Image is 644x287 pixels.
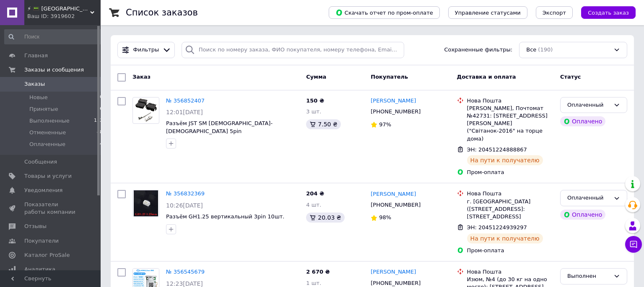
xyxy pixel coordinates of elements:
[467,268,553,276] div: Нова Пошта
[29,94,48,101] span: Новые
[538,46,553,53] span: (190)
[166,120,273,134] a: Разъём JST SM [DEMOGRAPHIC_DATA]-[DEMOGRAPHIC_DATA] 5pin
[371,74,408,80] span: Покупатель
[27,13,101,20] div: Ваш ID: 3919602
[166,202,203,209] span: 10:26[DATE]
[560,74,581,80] span: Статус
[306,280,321,286] span: 1 шт.
[29,129,66,136] span: Отмененные
[369,106,422,117] div: [PHONE_NUMBER]
[467,233,543,243] div: На пути к получателю
[29,105,58,113] span: Принятые
[24,158,57,166] span: Сообщения
[29,117,70,125] span: Выполненные
[455,10,521,16] span: Управление статусами
[306,190,324,197] span: 204 ₴
[166,109,203,115] span: 12:01[DATE]
[132,97,159,124] a: Фото товару
[24,52,48,59] span: Главная
[379,214,391,220] span: 98%
[444,46,512,54] span: Сохраненные фильтры:
[467,155,543,165] div: На пути к получателю
[27,5,90,13] span: ⚡ 📟 Smartopolis
[567,194,610,202] div: Оплаченный
[306,213,344,223] div: 20.03 ₴
[100,105,103,113] span: 6
[467,224,527,231] span: ЭН: 20451224939297
[134,97,157,123] img: Фото товару
[371,268,416,276] a: [PERSON_NAME]
[100,141,103,148] span: 4
[166,190,205,197] a: № 356832369
[567,272,610,281] div: Выполнен
[467,146,527,153] span: ЭН: 20451224888867
[329,6,440,19] button: Скачать отчет по пром-оплате
[166,213,284,220] a: Разъём GH1.25 вертикальный 3pin 10шт.
[94,117,103,125] span: 132
[126,8,198,18] h1: Список заказов
[335,9,433,16] span: Скачать отчет по пром-оплате
[306,202,321,208] span: 4 шт.
[24,223,47,230] span: Отзывы
[24,172,72,180] span: Товары и услуги
[369,200,422,210] div: [PHONE_NUMBER]
[573,9,636,15] a: Создать заказ
[132,190,159,217] a: Фото товару
[467,105,553,143] div: [PERSON_NAME], Почтомат №42731: [STREET_ADDRESS][PERSON_NAME] ("Світанок-2016" на торце дома)
[306,97,324,104] span: 150 ₴
[132,74,151,80] span: Заказ
[4,29,104,44] input: Поиск
[536,6,573,19] button: Экспорт
[133,46,159,54] span: Фильтры
[97,129,103,136] span: 48
[457,74,516,80] span: Доставка и оплата
[543,10,566,16] span: Экспорт
[526,46,536,54] span: Все
[24,66,84,74] span: Заказы и сообщения
[182,42,405,58] input: Поиск по номеру заказа, ФИО покупателя, номеру телефона, Email, номеру накладной
[24,266,55,273] span: Аналитика
[625,236,642,253] button: Чат с покупателем
[467,97,553,105] div: Нова Пошта
[306,269,330,275] span: 2 670 ₴
[24,201,78,216] span: Показатели работы компании
[24,80,45,88] span: Заказы
[371,190,416,198] a: [PERSON_NAME]
[24,251,70,259] span: Каталог ProSale
[306,74,326,80] span: Сумма
[134,190,158,216] img: Фото товару
[448,6,527,19] button: Управление статусами
[467,198,553,221] div: г. [GEOGRAPHIC_DATA] ([STREET_ADDRESS]: [STREET_ADDRESS]
[379,121,391,128] span: 97%
[166,269,205,275] a: № 356545679
[560,210,605,220] div: Оплачено
[588,10,629,16] span: Создать заказ
[166,280,203,287] span: 12:23[DATE]
[467,169,553,176] div: Пром-оплата
[567,101,610,110] div: Оплаченный
[371,97,416,105] a: [PERSON_NAME]
[29,141,65,148] span: Оплаченные
[560,116,605,126] div: Оплачено
[166,97,205,104] a: № 356852407
[306,119,340,129] div: 7.50 ₴
[467,190,553,197] div: Нова Пошта
[100,94,103,101] span: 0
[24,237,59,245] span: Покупатели
[24,187,62,194] span: Уведомления
[306,108,321,115] span: 3 шт.
[581,6,636,19] button: Создать заказ
[467,247,553,254] div: Пром-оплата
